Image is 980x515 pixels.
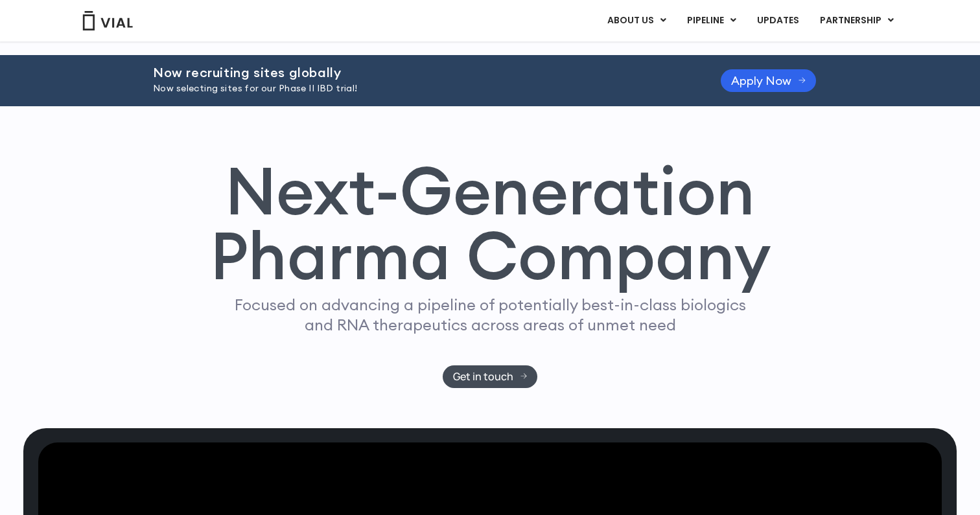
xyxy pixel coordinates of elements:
a: UPDATES [747,10,809,32]
span: Get in touch [453,372,513,382]
a: Apply Now [721,69,816,92]
span: Apply Now [731,76,791,86]
img: Vial Logo [82,11,134,30]
p: Focused on advancing a pipeline of potentially best-in-class biologics and RNA therapeutics acros... [229,295,751,335]
a: PARTNERSHIPMenu Toggle [810,10,904,32]
p: Now selecting sites for our Phase II IBD trial! [153,82,688,96]
h2: Now recruiting sites globally [153,65,688,80]
a: ABOUT USMenu Toggle [597,10,676,32]
a: PIPELINEMenu Toggle [677,10,746,32]
h1: Next-Generation Pharma Company [209,158,771,289]
a: Get in touch [443,365,538,388]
